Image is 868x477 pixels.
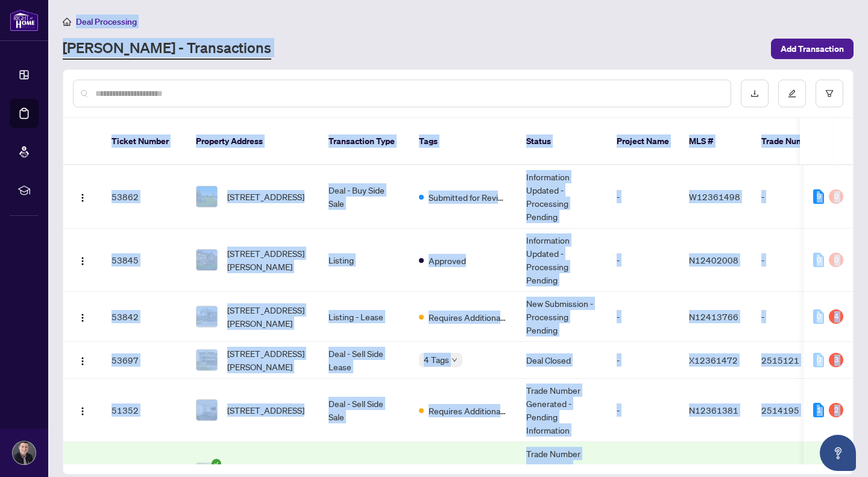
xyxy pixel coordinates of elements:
[829,309,843,324] div: 4
[517,342,607,379] td: Deal Closed
[102,379,186,442] td: 51352
[778,80,806,107] button: edit
[73,307,92,326] button: Logo
[752,292,836,342] td: -
[227,190,304,203] span: [STREET_ADDRESS]
[813,353,824,367] div: 0
[829,253,843,267] div: 0
[227,403,304,417] span: [STREET_ADDRESS]
[829,353,843,367] div: 3
[607,229,679,292] td: -
[517,229,607,292] td: Information Updated - Processing Pending
[319,342,409,379] td: Deal - Sell Side Lease
[102,342,186,379] td: 53697
[429,404,507,417] span: Requires Additional Docs
[197,400,217,420] img: thumbnail-img
[102,292,186,342] td: 53842
[76,16,137,27] span: Deal Processing
[679,118,752,165] th: MLS #
[212,459,221,469] span: check-circle
[78,313,87,323] img: Logo
[829,403,843,417] div: 2
[788,89,796,98] span: edit
[517,118,607,165] th: Status
[825,89,834,98] span: filter
[607,118,679,165] th: Project Name
[820,435,856,471] button: Open asap
[78,256,87,266] img: Logo
[689,405,738,415] span: N12361381
[424,353,449,367] span: 4 Tags
[78,193,87,203] img: Logo
[752,379,836,442] td: 2514195
[607,342,679,379] td: -
[752,165,836,229] td: -
[197,350,217,370] img: thumbnail-img
[197,306,217,327] img: thumbnail-img
[813,253,824,267] div: 0
[689,191,740,202] span: W12361498
[73,187,92,206] button: Logo
[752,342,836,379] td: 2515121
[781,39,844,58] span: Add Transaction
[197,186,217,207] img: thumbnail-img
[73,400,92,420] button: Logo
[227,347,309,373] span: [STREET_ADDRESS][PERSON_NAME]
[102,229,186,292] td: 53845
[319,118,409,165] th: Transaction Type
[102,118,186,165] th: Ticket Number
[73,350,92,370] button: Logo
[607,379,679,442] td: -
[813,309,824,324] div: 0
[319,292,409,342] td: Listing - Lease
[752,118,836,165] th: Trade Number
[429,254,466,267] span: Approved
[689,311,738,322] span: N12413766
[63,38,271,60] a: [PERSON_NAME] - Transactions
[227,247,309,273] span: [STREET_ADDRESS][PERSON_NAME]
[517,292,607,342] td: New Submission - Processing Pending
[73,250,92,270] button: Logo
[517,379,607,442] td: Trade Number Generated - Pending Information
[771,39,854,59] button: Add Transaction
[429,311,507,324] span: Requires Additional Docs
[752,229,836,292] td: -
[78,356,87,366] img: Logo
[429,191,507,204] span: Submitted for Review
[813,403,824,417] div: 1
[319,229,409,292] td: Listing
[78,406,87,416] img: Logo
[451,357,458,363] span: down
[607,292,679,342] td: -
[689,254,738,265] span: N12402008
[197,250,217,270] img: thumbnail-img
[227,303,309,330] span: [STREET_ADDRESS][PERSON_NAME]
[102,165,186,229] td: 53862
[750,89,759,98] span: download
[813,189,824,204] div: 9
[319,379,409,442] td: Deal - Sell Side Sale
[689,355,738,365] span: X12361472
[607,165,679,229] td: -
[10,9,39,31] img: logo
[829,189,843,204] div: 0
[319,165,409,229] td: Deal - Buy Side Sale
[409,118,517,165] th: Tags
[816,80,843,107] button: filter
[517,165,607,229] td: Information Updated - Processing Pending
[741,80,769,107] button: download
[13,441,36,464] img: Profile Icon
[63,17,71,26] span: home
[186,118,319,165] th: Property Address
